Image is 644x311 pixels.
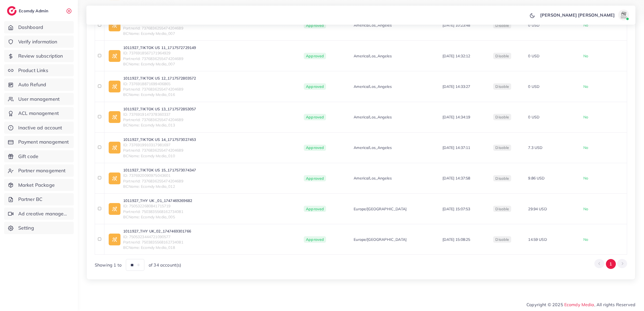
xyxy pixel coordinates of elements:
[18,153,38,160] span: Gift code
[123,167,196,173] a: 1011927_TIKTOK US 15_1717573074347
[304,175,326,182] span: Approved
[123,25,196,31] span: PartnerId: 7376836255474204689
[123,173,196,178] span: ID: 7376920090975043601
[618,10,629,20] img: avatar
[123,106,196,112] a: 1011927_TIKTOK US 13_1717572853057
[123,137,196,142] a: 1011927_TIKTOK US 14_1717573027453
[123,142,196,148] span: ID: 7376919910317981697
[583,145,588,150] span: No
[18,53,63,59] span: Review subscription
[304,53,326,59] span: Approved
[4,50,74,62] a: Review subscription
[354,237,407,242] span: Europe/[GEOGRAPHIC_DATA]
[18,210,70,217] span: Ad creative management
[583,54,588,58] span: No
[123,228,191,234] a: 1011927_THY UK_02_1747469301766
[528,115,539,119] span: 0 USD
[564,302,594,307] a: Ecomdy Media
[123,31,196,36] span: BCName: Ecomdy Media_007
[18,182,55,189] span: Market Package
[109,50,120,62] img: ic-ad-info.7fc67b75.svg
[354,53,392,59] span: America/Los_Angeles
[18,196,43,203] span: Partner BC
[109,81,120,92] img: ic-ad-info.7fc67b75.svg
[123,153,196,159] span: BCName: Ecomdy Media_010
[495,207,509,211] span: disable
[583,176,588,181] span: No
[18,124,62,131] span: Inactive ad account
[354,175,392,181] span: America/Los_Angeles
[123,112,196,117] span: ID: 7376919147378360337
[442,207,470,211] span: [DATE] 15:07:53
[495,115,509,119] span: disable
[123,92,196,97] span: BCName: Ecomdy Media_016
[123,198,192,203] a: 1011927_THY UK _01_1747469269682
[442,54,470,58] span: [DATE] 14:32:12
[109,111,120,123] img: ic-ad-info.7fc67b75.svg
[109,142,120,153] img: ic-ad-info.7fc67b75.svg
[4,179,74,191] a: Market Package
[442,237,470,242] span: [DATE] 15:08:25
[109,234,120,245] img: ic-ad-info.7fc67b75.svg
[123,245,191,250] span: BCName: Ecomdy Media_018
[354,114,392,120] span: America/Los_Angeles
[123,61,196,67] span: BCName: Ecomdy Media_007
[123,209,192,214] span: PartnerId: 7503835568162734081
[149,262,181,268] span: of 34 account(s)
[123,239,191,245] span: PartnerId: 7503835568162734081
[442,145,470,150] span: [DATE] 14:37:11
[583,207,588,211] span: No
[4,193,74,205] a: Partner BC
[495,237,509,242] span: disable
[18,38,57,45] span: Verify information
[304,145,326,151] span: Approved
[594,259,627,269] ul: Pagination
[495,176,509,181] span: disable
[123,203,192,209] span: ID: 7505322680841715719
[123,122,196,128] span: BCName: Ecomdy Media_013
[354,145,392,150] span: America/Los_Angeles
[442,115,470,119] span: [DATE] 14:34:19
[123,50,196,56] span: ID: 7376918567171964929
[4,93,74,105] a: User management
[123,81,196,87] span: ID: 7376918871699406865
[18,138,69,145] span: Payment management
[4,21,74,33] a: Dashboard
[304,114,326,120] span: Approved
[123,184,196,189] span: BCName: Ecomdy Media_012
[304,236,326,243] span: Approved
[526,301,635,308] span: Copyright © 2025
[537,10,631,20] a: [PERSON_NAME] [PERSON_NAME]avatar
[528,207,547,211] span: 29.94 USD
[4,164,74,177] a: Partner management
[109,173,120,184] img: ic-ad-info.7fc67b75.svg
[4,150,74,163] a: Gift code
[18,224,34,231] span: Setting
[528,237,547,242] span: 14.59 USD
[583,237,588,242] span: No
[4,78,74,91] a: Auto Refund
[123,76,196,81] a: 1011927_TIKTOK US 12_1717572803572
[606,259,616,269] button: Go to page 1
[123,56,196,61] span: PartnerId: 7376836255474204689
[123,45,196,50] a: 1011927_TIKTOK US 11_1717572729149
[18,67,48,74] span: Product Links
[18,167,66,174] span: Partner management
[354,206,407,212] span: Europe/[GEOGRAPHIC_DATA]
[495,84,509,89] span: disable
[123,178,196,184] span: PartnerId: 7376836255474204689
[442,176,470,181] span: [DATE] 14:37:58
[528,84,539,89] span: 0 USD
[123,148,196,153] span: PartnerId: 7376836255474204689
[540,12,615,18] p: [PERSON_NAME] [PERSON_NAME]
[4,64,74,77] a: Product Links
[354,84,392,89] span: America/Los_Angeles
[109,203,120,215] img: ic-ad-info.7fc67b75.svg
[123,117,196,122] span: PartnerId: 7376836255474204689
[123,87,196,92] span: PartnerId: 7376836255474204689
[495,145,509,150] span: disable
[495,54,509,58] span: disable
[19,8,50,13] h2: Ecomdy Admin
[7,6,17,16] img: logo
[528,54,539,58] span: 0 USD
